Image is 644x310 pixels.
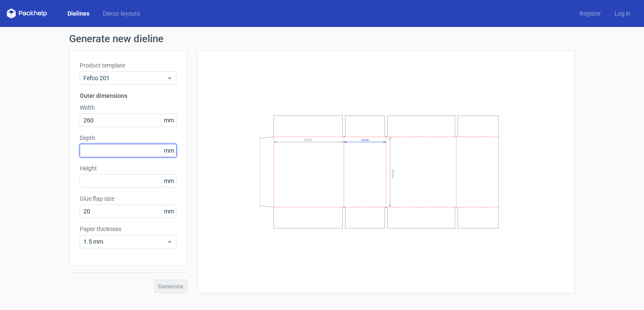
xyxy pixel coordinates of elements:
label: Width [80,103,177,112]
text: Width [304,138,312,142]
a: Dielines [61,9,96,18]
span: mm [161,144,176,157]
label: Paper thickness [80,225,177,233]
label: Glue flap size [80,194,177,203]
h1: Generate new dieline [69,34,575,44]
text: Depth [362,138,369,142]
h3: Outer dimensions [80,92,177,100]
a: Log in [608,9,637,18]
span: 1.5 mm [83,237,166,246]
label: Height [80,164,177,173]
span: mm [161,175,176,187]
span: mm [161,205,176,218]
label: Depth [80,134,177,142]
text: Height [391,169,394,178]
a: Register [573,9,608,18]
span: Fefco 201 [83,74,166,82]
a: Diecut layouts [96,9,147,18]
label: Product template [80,61,177,70]
span: mm [161,114,176,127]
